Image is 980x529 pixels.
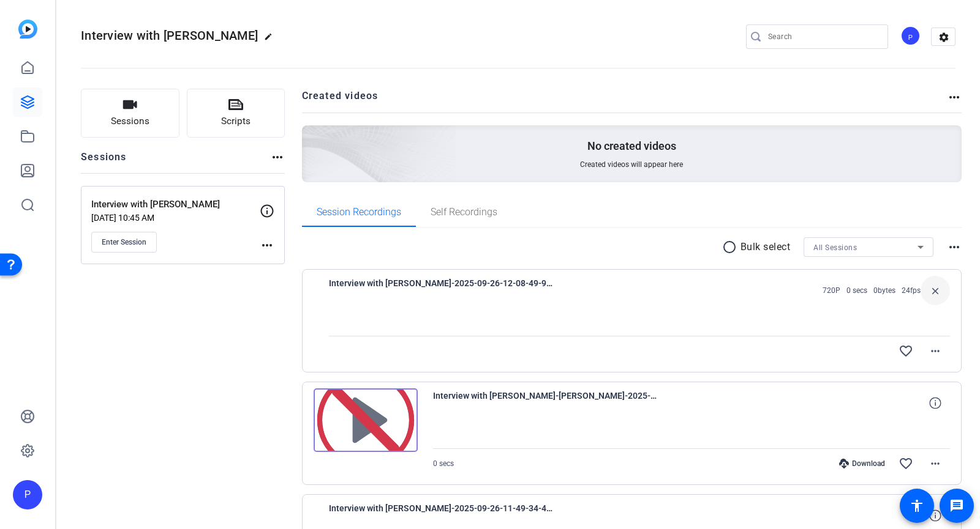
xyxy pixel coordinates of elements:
button: Enter Session [91,232,157,253]
span: Session Recordings [317,207,401,217]
div: P [900,26,921,46]
mat-icon: radio_button_unchecked [722,240,741,254]
span: Sessions [111,114,149,128]
p: Bulk select [741,240,791,254]
input: Search [768,29,878,44]
span: Created videos will appear here [580,160,683,169]
mat-icon: accessibility [910,498,924,513]
img: Creted videos background [165,4,457,270]
ngx-avatar: Producer [900,26,922,47]
div: P [13,480,42,509]
span: All Sessions [813,243,857,252]
img: blue-gradient.svg [18,20,37,39]
div: Download [833,459,891,468]
h2: Created videos [302,89,948,113]
p: [DATE] 10:45 AM [91,213,260,223]
button: Scripts [187,89,285,138]
mat-icon: more_horiz [260,238,274,253]
span: Scripts [221,114,251,128]
mat-icon: settings [932,28,956,46]
mat-icon: more_horiz [928,344,943,358]
span: 720P [823,286,840,295]
span: 0 secs [846,286,867,295]
span: Self Recordings [431,207,497,217]
mat-icon: edit [264,32,279,47]
mat-icon: close [928,283,943,298]
img: Preview is unavailable [314,388,418,452]
span: Enter Session [102,237,146,247]
span: 0 secs [433,459,454,468]
h2: Sessions [81,150,127,173]
mat-icon: more_horiz [928,456,943,471]
mat-icon: message [949,498,964,513]
mat-icon: favorite_border [899,456,913,471]
span: 24fps [902,286,921,295]
mat-icon: more_horiz [270,150,285,165]
button: Sessions [81,89,179,138]
mat-icon: more_horiz [947,240,962,254]
span: Interview with [PERSON_NAME]-[PERSON_NAME]-2025-09-26-12-08-49-964-0 [433,388,660,418]
span: 0bytes [873,286,895,295]
span: Interview with [PERSON_NAME] [81,28,258,43]
span: Interview with [PERSON_NAME]-2025-09-26-12-08-49-964-1 [329,276,556,305]
p: Interview with [PERSON_NAME] [91,198,260,212]
mat-icon: favorite_border [899,344,913,358]
p: No created videos [587,139,676,154]
mat-icon: more_horiz [947,90,962,105]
